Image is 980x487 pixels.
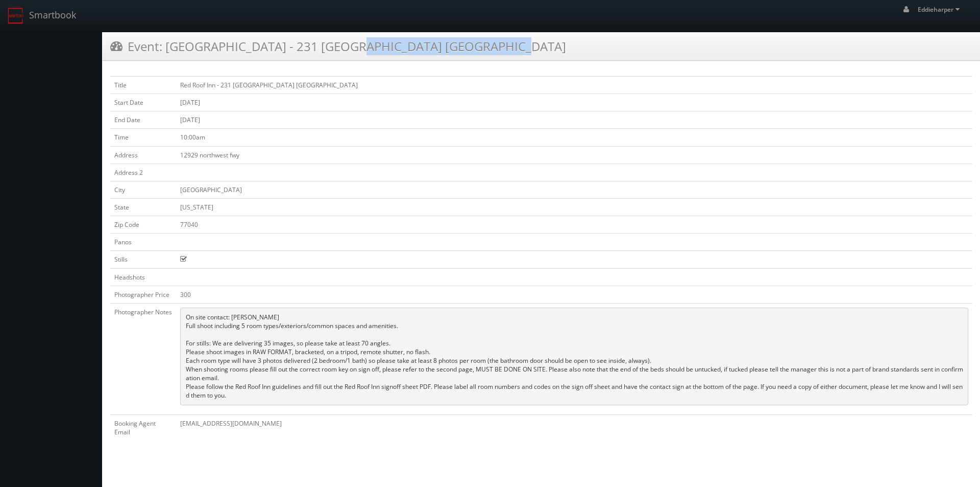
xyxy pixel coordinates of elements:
[110,198,176,216] td: State
[176,216,972,234] td: 77040
[110,181,176,198] td: City
[110,251,176,268] td: Stills
[176,198,972,216] td: [US_STATE]
[110,111,176,129] td: End Date
[918,5,963,14] span: Eddieharper
[176,181,972,198] td: [GEOGRAPHIC_DATA]
[176,146,972,164] td: 12929 northwest fwy
[110,146,176,164] td: Address
[176,77,972,94] td: Red Roof Inn - 231 [GEOGRAPHIC_DATA] [GEOGRAPHIC_DATA]
[176,94,972,111] td: [DATE]
[110,94,176,111] td: Start Date
[110,216,176,234] td: Zip Code
[110,164,176,181] td: Address 2
[176,414,972,440] td: [EMAIL_ADDRESS][DOMAIN_NAME]
[110,268,176,286] td: Headshots
[176,111,972,129] td: [DATE]
[176,286,972,303] td: 300
[110,234,176,251] td: Panos
[110,37,566,55] h3: Event: [GEOGRAPHIC_DATA] - 231 [GEOGRAPHIC_DATA] [GEOGRAPHIC_DATA]
[180,308,968,405] pre: On site contact: [PERSON_NAME] Full shoot including 5 room types/exteriors/common spaces and amen...
[110,77,176,94] td: Title
[110,303,176,414] td: Photographer Notes
[110,129,176,146] td: Time
[8,8,24,24] img: smartbook-logo.png
[110,414,176,440] td: Booking Agent Email
[110,286,176,303] td: Photographer Price
[176,129,972,146] td: 10:00am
